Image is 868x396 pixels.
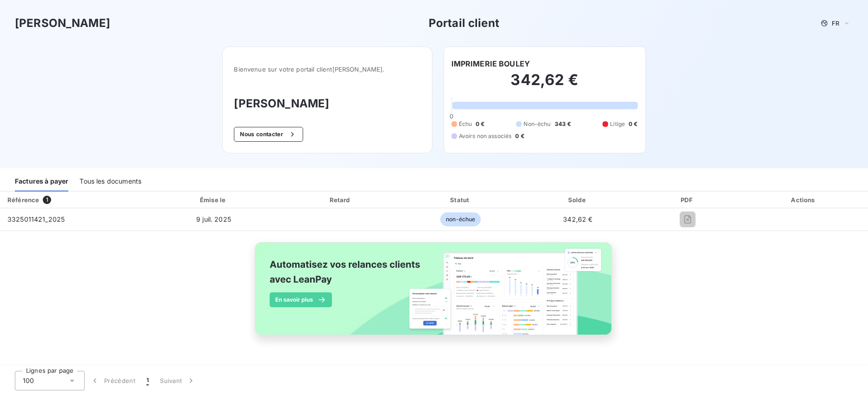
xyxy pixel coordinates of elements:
span: Litige [610,120,625,128]
span: 343 € [555,120,571,128]
h3: [PERSON_NAME] [15,15,110,32]
span: 100 [23,376,34,385]
h3: [PERSON_NAME] [234,95,420,112]
span: Échu [459,120,472,128]
span: 0 € [476,120,484,128]
span: 1 [146,376,149,385]
div: Référence [7,196,39,204]
span: Non-échu [523,120,550,128]
h2: 342,62 € [451,71,638,99]
div: Émise le [149,195,278,205]
img: banner [246,237,622,351]
div: Actions [742,195,866,205]
div: Factures à payer [15,172,68,191]
h6: IMPRIMERIE BOULEY [451,58,530,69]
button: Nous contacter [234,127,303,142]
div: PDF [637,195,738,205]
div: Solde [522,195,634,205]
div: Tous les documents [80,172,141,191]
button: Suivant [154,371,201,390]
h3: Portail client [429,15,499,32]
span: 0 € [515,132,524,140]
span: 9 juil. 2025 [196,215,231,223]
button: 1 [141,371,154,390]
span: 1 [43,196,51,204]
span: Avoirs non associés [459,132,512,140]
button: Précédent [85,371,141,390]
span: FR [832,20,839,27]
span: 3325011421_2025 [7,215,65,223]
span: non-échue [440,212,481,226]
div: Statut [403,195,518,205]
div: Retard [282,195,399,205]
span: 0 € [629,120,637,128]
span: 342,62 € [563,215,592,223]
span: 0 [450,112,453,120]
span: Bienvenue sur votre portail client [PERSON_NAME] . [234,66,420,73]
